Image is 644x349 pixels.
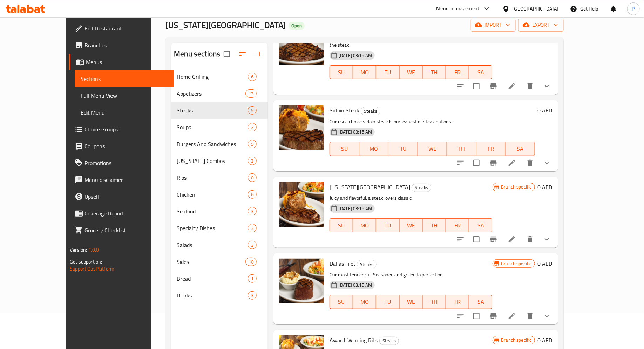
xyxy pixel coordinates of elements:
span: SA [472,220,489,231]
div: Steaks [357,260,377,268]
span: Ribs [177,173,248,182]
button: sort-choices [452,308,469,324]
div: Steaks [412,184,431,192]
svg: Show Choices [543,82,551,90]
span: Branches [84,41,168,49]
span: [US_STATE] Combos [177,157,248,165]
h2: Menu sections [174,49,220,59]
span: Version: [70,245,87,254]
button: show more [538,78,555,95]
button: delete [522,231,538,248]
span: 6 [248,191,256,198]
div: items [248,73,257,81]
div: Steaks5 [171,102,268,119]
span: P [632,5,635,13]
div: Seafood [177,207,248,215]
div: Burgers And Sandwiches [177,140,248,148]
button: FR [446,295,469,309]
div: Bread1 [171,270,268,287]
h6: 0 AED [538,182,553,192]
span: [US_STATE][GEOGRAPHIC_DATA] [165,17,286,33]
div: [US_STATE] Combos3 [171,152,268,169]
h6: 0 AED [538,259,553,268]
div: Seafood3 [171,203,268,220]
span: Salads [177,241,248,249]
button: SA [469,65,492,79]
span: MO [362,144,386,154]
span: TU [391,144,415,154]
a: Menu disclaimer [69,171,174,188]
span: Coupons [84,142,168,150]
span: 1 [248,275,256,282]
span: Branch specific [499,260,535,267]
div: Steaks [361,107,380,115]
div: items [248,140,257,148]
div: items [245,258,257,266]
span: 1.0.0 [88,245,99,254]
a: Coupons [69,138,174,155]
a: Support.OpsPlatform [70,264,114,273]
div: Ribs0 [171,169,268,186]
span: Sections [81,75,168,83]
span: 9 [248,141,256,148]
span: 0 [248,174,256,181]
button: show more [538,231,555,248]
button: sort-choices [452,231,469,248]
div: Soups2 [171,119,268,136]
span: SU [333,220,350,231]
button: SU [330,218,353,232]
span: Steaks [380,337,399,345]
div: Menu-management [436,5,480,13]
a: Sections [75,70,174,87]
span: 10 [246,259,256,265]
button: SU [330,65,353,79]
span: Home Grilling [177,73,248,81]
span: WE [421,144,445,154]
span: Award-Winning Ribs [330,335,378,345]
div: Drinks3 [171,287,268,304]
button: sort-choices [452,78,469,95]
button: Add section [251,46,268,62]
div: Texas Combos [177,157,248,165]
button: MO [353,65,376,79]
span: Edit Menu [81,108,168,117]
span: TU [379,67,396,77]
span: 3 [248,242,256,248]
div: items [248,106,257,115]
span: Steaks [361,107,380,115]
div: Steaks [379,337,399,345]
p: Juicy and flavorful, a steak lovers classic. [330,194,492,203]
button: delete [522,308,538,324]
div: [GEOGRAPHIC_DATA] [513,5,559,13]
span: SU [333,67,350,77]
span: TH [450,144,474,154]
div: Chicken6 [171,186,268,203]
button: show more [538,308,555,324]
button: TU [376,218,399,232]
span: 13 [246,90,256,97]
div: items [248,241,257,249]
a: Coverage Report [69,205,174,222]
button: Branch-specific-item [485,155,502,171]
button: WE [418,142,447,156]
svg: Show Choices [543,235,551,244]
span: SA [472,297,489,307]
div: Specialty Dishes [177,224,248,232]
button: WE [400,295,423,309]
span: 6 [248,74,256,80]
div: items [248,157,257,165]
span: Get support on: [70,257,102,266]
span: Open [289,23,305,29]
button: WE [400,218,423,232]
span: Steaks [412,184,431,192]
span: Select to update [469,156,484,170]
h6: 0 AED [538,105,553,115]
span: import [476,21,510,29]
span: Choice Groups [84,125,168,134]
p: Our usda choice sirloin steak is our leanest of steak options. [330,117,535,126]
span: Sirloin Steak [330,105,359,116]
span: Appetizers [177,89,245,98]
span: FR [449,220,466,231]
span: Bread [177,274,248,283]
